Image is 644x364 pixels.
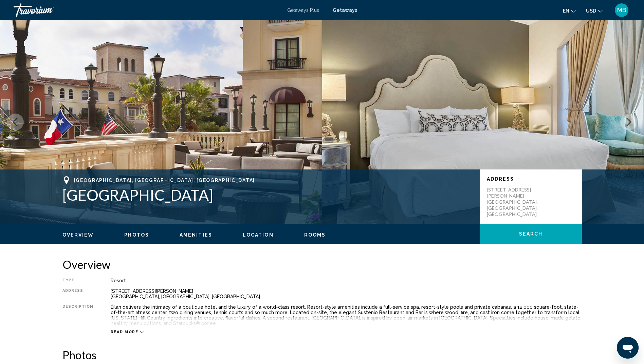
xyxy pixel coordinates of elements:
[617,337,639,359] iframe: Button to launch messaging window
[7,114,24,130] button: Previous image
[111,330,139,334] span: Read more
[111,288,582,299] div: [STREET_ADDRESS][PERSON_NAME] [GEOGRAPHIC_DATA], [GEOGRAPHIC_DATA], [GEOGRAPHIC_DATA]
[62,288,94,299] div: Address
[111,304,582,326] div: Éilan delivers the intimacy of a boutique hotel and the luxury of a world-class resort. Resort-st...
[124,232,149,238] button: Photos
[563,6,576,16] button: Change language
[480,224,582,244] button: Search
[180,232,212,238] span: Amenities
[487,176,575,182] p: Address
[14,3,280,17] a: Travorium
[62,348,582,362] h2: Photos
[180,232,212,238] button: Amenities
[243,232,274,238] span: Location
[586,8,596,14] span: USD
[111,329,144,335] button: Read more
[487,187,541,217] p: [STREET_ADDRESS][PERSON_NAME] [GEOGRAPHIC_DATA], [GEOGRAPHIC_DATA], [GEOGRAPHIC_DATA]
[304,232,326,238] span: Rooms
[613,3,630,17] button: User Menu
[620,114,637,130] button: Next image
[519,231,543,237] span: Search
[124,232,149,238] span: Photos
[333,7,357,13] a: Getaways
[563,8,569,14] span: en
[74,178,255,183] span: [GEOGRAPHIC_DATA], [GEOGRAPHIC_DATA], [GEOGRAPHIC_DATA]
[62,258,582,271] h2: Overview
[62,278,94,283] div: Type
[111,278,582,283] div: Resort
[62,186,473,204] h1: [GEOGRAPHIC_DATA]
[62,232,94,238] button: Overview
[617,7,626,14] span: MB
[586,6,603,16] button: Change currency
[62,304,94,326] div: Description
[304,232,326,238] button: Rooms
[62,232,94,238] span: Overview
[243,232,274,238] button: Location
[287,7,319,13] a: Getaways Plus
